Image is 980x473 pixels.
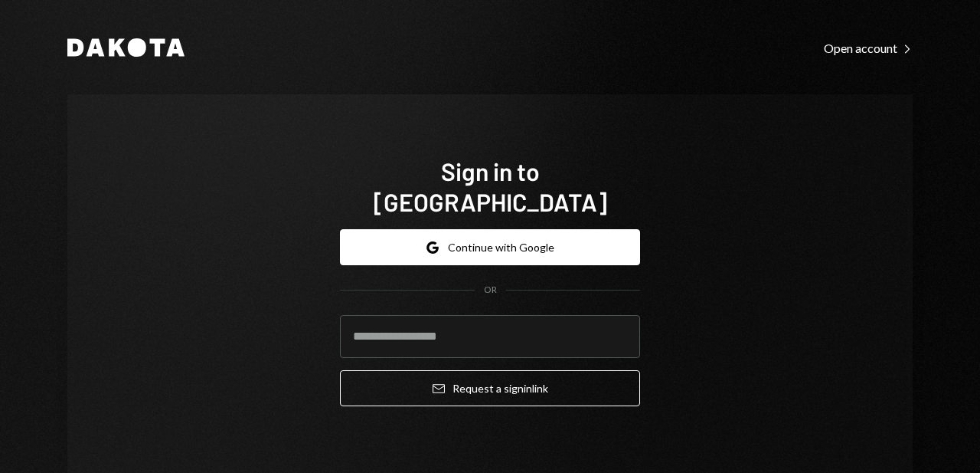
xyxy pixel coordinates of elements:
h1: Sign in to [GEOGRAPHIC_DATA] [340,156,640,217]
a: Open account [824,39,913,56]
button: Request a signinlink [340,370,640,406]
div: OR [484,284,497,297]
div: Open account [824,41,913,56]
button: Continue with Google [340,229,640,265]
